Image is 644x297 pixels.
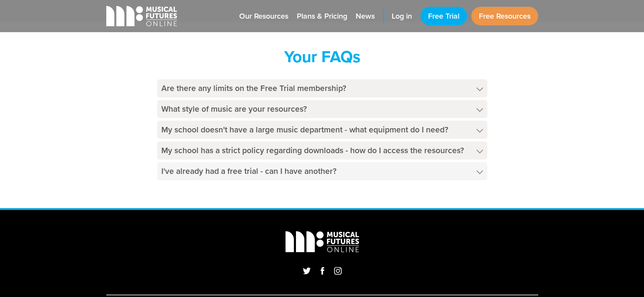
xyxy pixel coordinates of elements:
a: Instagram [332,264,344,276]
h4: My school has a strict policy regarding downloads - how do I access the resources? [157,141,487,159]
span: Log in [392,11,412,22]
a: Free Trial [420,7,467,25]
h4: I've already had a free trial - can I have another? [157,162,487,180]
h2: Your FAQs [157,47,487,66]
h4: My school doesn't have a large music department - what equipment do I need? [157,121,487,139]
h4: What style of music are your resources? [157,100,487,118]
h4: Are there any limits on the Free Trial membership? [157,79,487,97]
a: Twitter [300,264,313,277]
span: News [356,11,375,22]
a: Facebook [318,264,326,276]
span: Our Resources [239,11,288,22]
span: Plans & Pricing [297,11,347,22]
a: Free Resources [471,7,538,25]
